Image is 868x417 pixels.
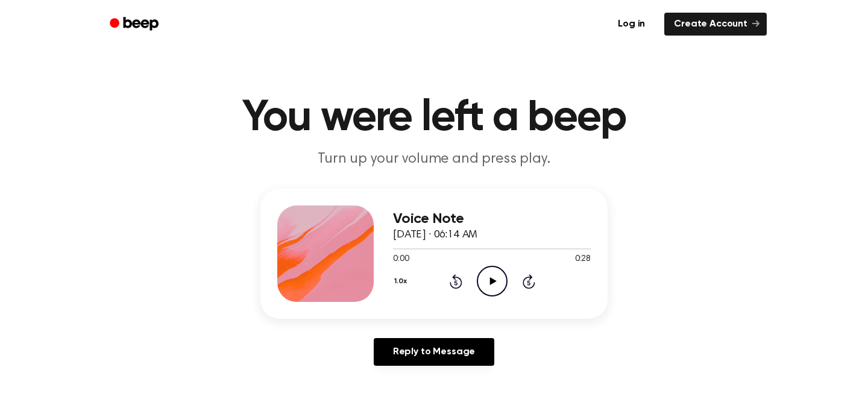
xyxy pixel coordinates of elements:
[125,96,743,140] h1: You were left a beep
[101,13,169,36] a: Beep
[393,253,409,266] span: 0:00
[606,10,657,38] a: Log in
[203,149,665,169] p: Turn up your volume and press play.
[575,253,591,266] span: 0:28
[393,211,591,227] h3: Voice Note
[374,338,494,366] a: Reply to Message
[393,230,477,240] span: [DATE] · 06:14 AM
[393,271,411,292] button: 1.0x
[664,13,767,36] a: Create Account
